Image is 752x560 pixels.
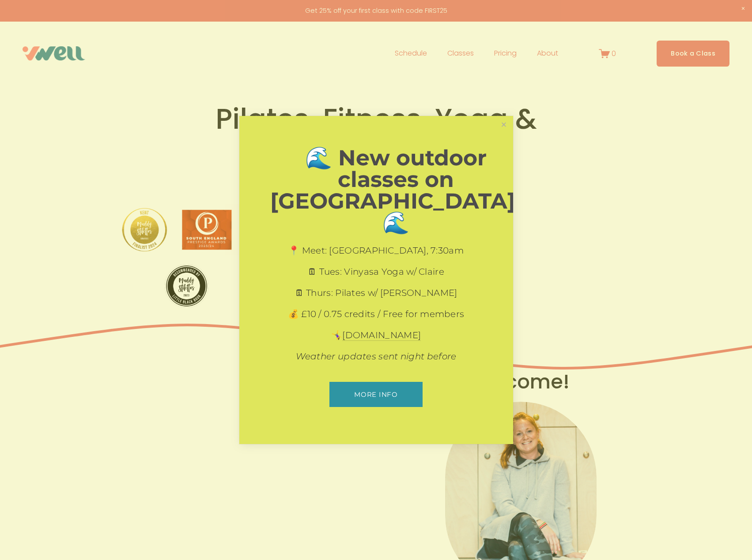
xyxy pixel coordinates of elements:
a: Close [496,117,511,133]
a: More info [329,382,423,407]
p: 🤸‍♀️ [270,329,482,341]
em: Weather updates sent night before [296,351,457,362]
p: 💰 £10 / 0.75 credits / Free for members [270,308,482,320]
h1: 🌊 New outdoor classes on [GEOGRAPHIC_DATA]! 🌊 [270,147,521,233]
p: 📍 Meet: [GEOGRAPHIC_DATA], 7:30am [270,244,482,257]
p: 🗓 Tues: Vinyasa Yoga w/ Claire [270,265,482,278]
a: [DOMAIN_NAME] [342,330,421,341]
p: 🗓 Thurs: Pilates w/ [PERSON_NAME] [270,287,482,299]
